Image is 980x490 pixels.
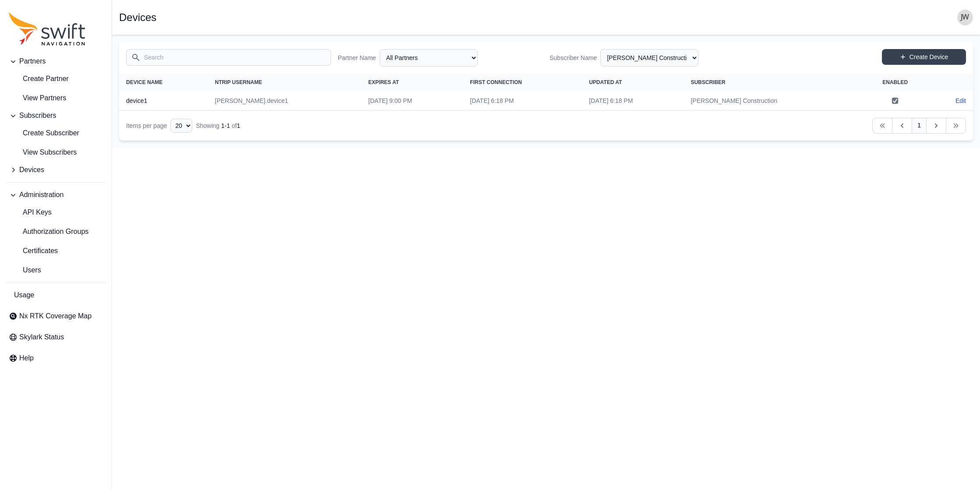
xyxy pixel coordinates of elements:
[380,49,478,67] select: Partner Name
[361,91,463,111] td: [DATE] 9:00 PM
[19,353,34,363] span: Help
[684,74,860,91] th: Subscriber
[14,290,34,300] span: Usage
[9,246,58,256] span: Certificates
[684,91,860,111] td: [PERSON_NAME] Construction
[19,190,63,200] span: Administration
[5,242,106,260] a: Certificates
[19,311,92,321] span: Nx RTK Coverage Map
[550,53,597,62] label: Subscriber Name
[170,119,192,133] select: Display Limit
[582,91,684,111] td: [DATE] 6:18 PM
[9,93,66,103] span: View Partners
[470,79,522,85] span: First Connection
[196,121,240,130] div: Showing of
[126,122,167,129] span: Items per page
[208,74,361,91] th: NTRIP Username
[9,207,52,218] span: API Keys
[600,49,698,67] select: Subscriber
[119,12,156,23] h1: Devices
[5,328,106,346] a: Skylark Status
[5,204,106,221] a: API Keys
[19,110,56,121] span: Subscribers
[9,128,79,138] span: Create Subscriber
[208,91,361,111] td: [PERSON_NAME].device1
[5,144,106,161] a: View Subscribers
[9,74,69,84] span: Create Partner
[5,186,106,204] button: Administration
[463,91,582,111] td: [DATE] 6:18 PM
[5,286,106,304] a: Usage
[5,349,106,367] a: Help
[955,96,966,105] a: Edit
[9,226,88,237] span: Authorization Groups
[237,122,240,129] span: 1
[19,332,64,342] span: Skylark Status
[5,89,106,107] a: View Partners
[19,56,46,67] span: Partners
[119,111,973,141] nav: Table navigation
[882,49,966,65] a: Create Device
[5,223,106,240] a: Authorization Groups
[957,10,973,25] img: user photo
[9,147,77,158] span: View Subscribers
[119,74,208,91] th: Device Name
[338,53,376,62] label: Partner Name
[19,165,44,175] span: Devices
[5,107,106,124] button: Subscribers
[5,124,106,142] a: Create Subscriber
[589,79,622,85] span: Updated At
[368,79,399,85] span: Expires At
[5,70,106,88] a: create-partner
[119,91,208,111] th: device1
[126,49,331,66] input: Search
[5,161,106,179] button: Devices
[9,265,41,275] span: Users
[221,122,230,129] span: 1 - 1
[5,261,106,279] a: Users
[912,118,927,134] a: 1
[860,74,930,91] th: Enabled
[5,307,106,325] a: Nx RTK Coverage Map
[5,53,106,70] button: Partners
